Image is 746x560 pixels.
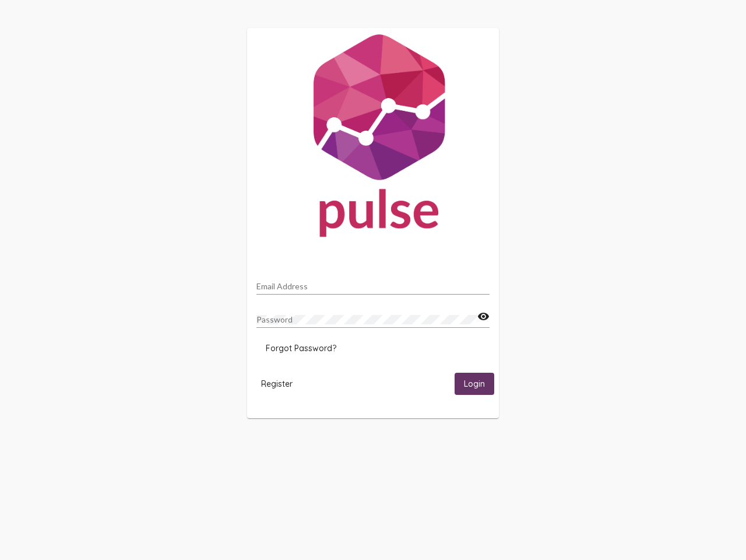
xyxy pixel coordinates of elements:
[256,338,346,359] button: Forgot Password?
[477,310,490,324] mat-icon: visibility
[252,373,302,394] button: Register
[247,28,499,249] img: Pulse For Good Logo
[455,373,494,394] button: Login
[266,343,336,353] span: Forgot Password?
[464,379,485,390] span: Login
[261,379,293,389] span: Register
